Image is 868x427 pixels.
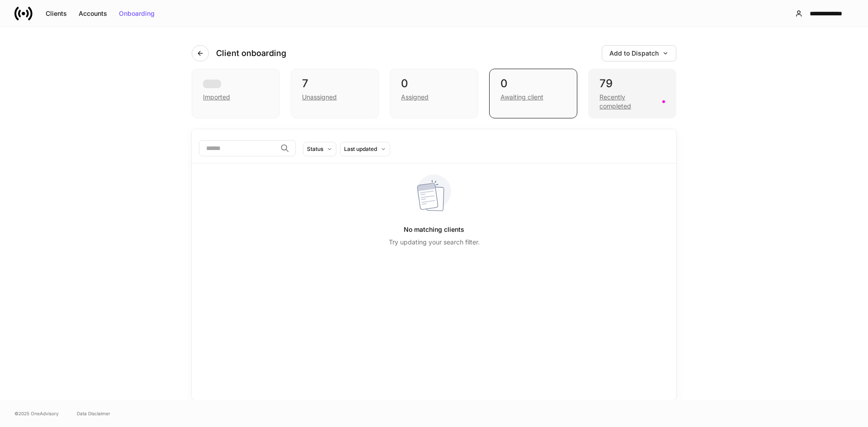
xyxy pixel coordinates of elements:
[216,48,286,59] h4: Client onboarding
[307,145,323,153] div: Status
[489,69,577,118] div: 0Awaiting client
[203,93,230,102] div: Imported
[599,93,657,111] div: Recently completed
[602,45,676,61] button: Add to Dispatch
[291,69,379,118] div: 7Unassigned
[599,76,665,91] div: 79
[344,145,377,153] div: Last updated
[73,6,113,21] button: Accounts
[302,93,337,102] div: Unassigned
[500,76,566,91] div: 0
[113,6,160,21] button: Onboarding
[79,10,107,17] div: Accounts
[302,76,368,91] div: 7
[119,10,155,17] div: Onboarding
[77,410,110,417] a: Data Disclaimer
[500,93,543,102] div: Awaiting client
[401,76,467,91] div: 0
[401,93,429,102] div: Assigned
[40,6,73,21] button: Clients
[389,238,480,247] p: Try updating your search filter.
[609,50,669,56] div: Add to Dispatch
[404,221,464,238] h5: No matching clients
[14,410,59,417] span: © 2025 OneAdvisory
[303,142,336,156] button: Status
[588,69,676,118] div: 79Recently completed
[340,142,390,156] button: Last updated
[46,10,67,17] div: Clients
[192,69,280,118] div: Imported
[390,69,478,118] div: 0Assigned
